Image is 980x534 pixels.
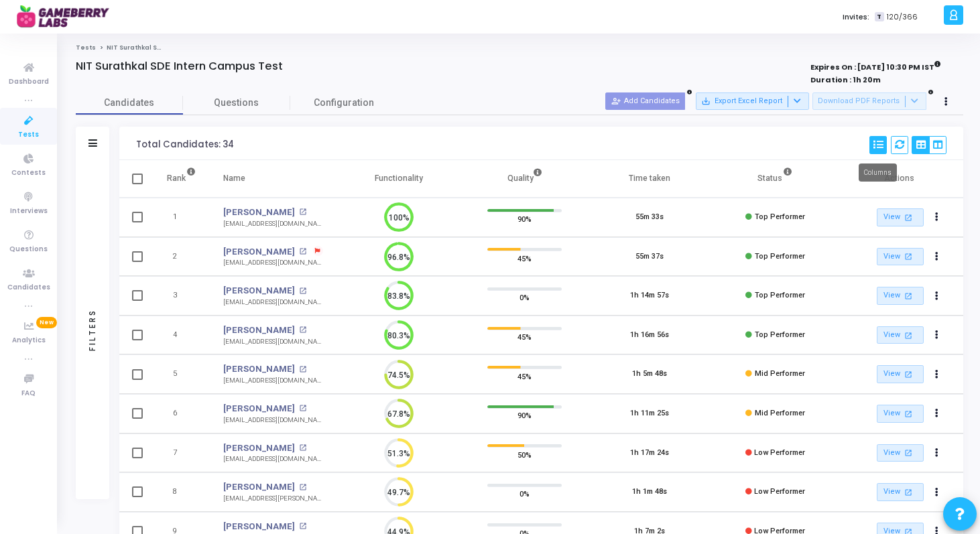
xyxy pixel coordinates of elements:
[299,405,306,412] mat-icon: open_in_new
[902,369,914,380] mat-icon: open_in_new
[912,136,946,154] div: View Options
[223,415,323,425] div: [EMAIL_ADDRESS][DOMAIN_NAME]
[605,92,685,110] button: Add Candidates
[136,139,234,150] div: Total Candidates: 34
[629,171,670,186] div: Time taken
[902,486,914,498] mat-icon: open_in_new
[223,206,295,219] a: [PERSON_NAME]
[223,258,323,268] div: [EMAIL_ADDRESS][DOMAIN_NAME]
[299,287,306,295] mat-icon: open_in_new
[755,212,805,221] span: Top Performer
[517,330,532,344] span: 45%
[877,365,924,383] a: View
[843,11,869,23] label: Invites:
[153,394,210,433] td: 6
[928,444,946,462] button: Actions
[10,206,48,217] span: Interviews
[223,171,245,186] div: Name
[517,369,532,383] span: 45%
[902,330,914,341] mat-icon: open_in_new
[877,483,924,501] a: View
[902,447,914,458] mat-icon: open_in_new
[877,326,924,344] a: View
[223,324,295,337] a: [PERSON_NAME]
[223,402,295,415] a: [PERSON_NAME]
[877,405,924,423] a: View
[299,248,306,255] mat-icon: open_in_new
[76,96,183,110] span: Candidates
[519,487,530,500] span: 0%
[928,287,946,306] button: Actions
[314,96,374,110] span: Configuration
[630,448,669,459] div: 1h 17m 24s
[299,444,306,452] mat-icon: open_in_new
[696,92,809,110] button: Export Excel Report
[877,287,924,305] a: View
[12,335,46,346] span: Analytics
[902,408,914,419] mat-icon: open_in_new
[86,256,99,403] div: Filters
[223,480,295,494] a: [PERSON_NAME]
[183,96,290,110] span: Questions
[153,316,210,355] td: 4
[299,484,306,491] mat-icon: open_in_new
[635,251,664,263] div: 55m 37s
[517,409,532,422] span: 90%
[223,337,323,347] div: [EMAIL_ADDRESS][DOMAIN_NAME]
[928,326,946,344] button: Actions
[755,291,805,299] span: Top Performer
[223,245,295,259] a: [PERSON_NAME]
[632,369,667,380] div: 1h 5m 48s
[713,160,838,198] th: Status
[11,168,46,179] span: Contests
[755,409,805,417] span: Mid Performer
[887,11,918,23] span: 120/366
[928,405,946,423] button: Actions
[928,365,946,384] button: Actions
[928,483,946,502] button: Actions
[902,212,914,223] mat-icon: open_in_new
[517,448,532,461] span: 50%
[223,219,323,229] div: [EMAIL_ADDRESS][DOMAIN_NAME]
[611,96,621,106] mat-icon: person_add_alt
[153,472,210,512] td: 8
[517,212,532,226] span: 90%
[7,282,50,293] span: Candidates
[223,376,323,386] div: [EMAIL_ADDRESS][DOMAIN_NAME]
[755,330,805,339] span: Top Performer
[875,12,883,22] span: T
[223,442,295,455] a: [PERSON_NAME]
[9,244,48,255] span: Questions
[153,237,210,277] td: 2
[810,74,881,85] strong: Duration : 1h 20m
[877,208,924,226] a: View
[755,252,805,261] span: Top Performer
[223,297,323,308] div: [EMAIL_ADDRESS][DOMAIN_NAME]
[76,60,283,73] h4: NIT Surathkal SDE Intern Campus Test
[223,362,295,376] a: [PERSON_NAME]
[701,96,711,106] mat-icon: save_alt
[812,92,926,110] button: Download PDF Reports
[928,247,946,266] button: Actions
[107,44,233,52] span: NIT Surathkal SDE Intern Campus Test
[902,251,914,262] mat-icon: open_in_new
[17,3,117,30] img: logo
[76,44,963,52] nav: breadcrumb
[928,208,946,227] button: Actions
[877,444,924,462] a: View
[153,160,210,198] th: Rank
[36,317,57,328] span: New
[902,290,914,302] mat-icon: open_in_new
[153,354,210,394] td: 5
[877,248,924,266] a: View
[299,366,306,373] mat-icon: open_in_new
[223,494,323,504] div: [EMAIL_ADDRESS][PERSON_NAME][DOMAIN_NAME]
[630,408,669,419] div: 1h 11m 25s
[859,163,897,182] div: Columns
[21,388,36,399] span: FAQ
[336,160,462,198] th: Functionality
[153,276,210,316] td: 3
[76,44,96,52] a: Tests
